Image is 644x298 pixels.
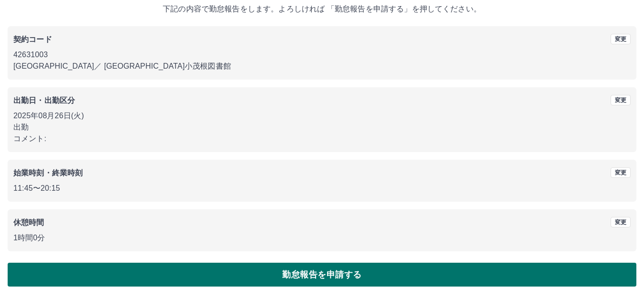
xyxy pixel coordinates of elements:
p: コメント: [13,133,631,144]
b: 出勤日・出勤区分 [13,96,75,104]
button: 変更 [611,95,631,105]
button: 変更 [611,217,631,227]
button: 変更 [611,167,631,178]
b: 始業時刻・終業時刻 [13,169,83,177]
button: 勤怠報告を申請する [8,263,636,287]
p: 出勤 [13,122,631,133]
b: 休憩時間 [13,218,44,226]
p: 下記の内容で勤怠報告をします。よろしければ 「勤怠報告を申請する」を押してください。 [8,3,636,15]
p: 2025年08月26日(火) [13,110,631,122]
p: [GEOGRAPHIC_DATA] ／ [GEOGRAPHIC_DATA]小茂根図書館 [13,61,631,72]
p: 1時間0分 [13,232,631,244]
p: 42631003 [13,49,631,61]
b: 契約コード [13,35,52,43]
p: 11:45 〜 20:15 [13,183,631,194]
button: 変更 [611,34,631,44]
